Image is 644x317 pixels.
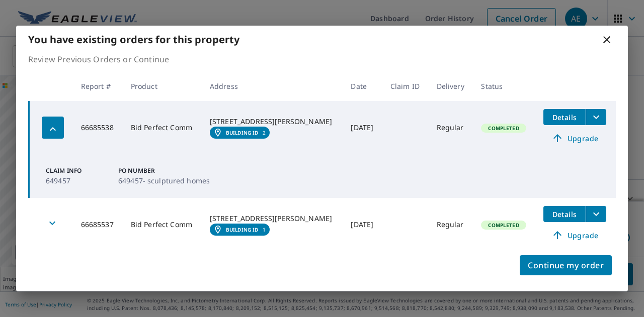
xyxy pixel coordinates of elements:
th: Report # [73,71,123,101]
b: You have existing orders for this property [28,33,239,46]
button: Continue my order [520,255,612,275]
p: Review Previous Orders or Continue [28,53,616,65]
a: Building ID1 [210,224,270,236]
th: Address [202,71,343,101]
span: Details [549,113,580,122]
td: [DATE] [343,198,382,251]
th: Status [473,71,535,101]
button: filesDropdownBtn-66685538 [586,109,606,125]
em: Building ID [226,130,259,136]
td: [DATE] [343,101,382,154]
td: Bid Perfect Comm [123,198,202,251]
p: Claim Info [46,166,106,175]
span: Upgrade [549,132,600,144]
p: PO Number [118,166,210,175]
a: Upgrade [543,130,606,146]
span: Details [549,209,580,219]
p: 649457 [46,175,106,186]
a: Upgrade [543,227,606,243]
td: Bid Perfect Comm [123,101,202,154]
th: Date [343,71,382,101]
span: Continue my order [528,258,604,272]
th: Delivery [429,71,473,101]
td: Regular [429,198,473,251]
td: 66685537 [73,198,123,251]
button: detailsBtn-66685538 [543,109,586,125]
td: 66685538 [73,101,123,154]
button: filesDropdownBtn-66685537 [586,206,606,222]
em: Building ID [226,227,259,233]
a: Building ID2 [210,127,270,139]
p: 649457- sculptured homes [118,175,210,186]
span: Upgrade [549,229,600,241]
span: Completed [482,222,525,229]
td: Regular [429,101,473,154]
button: detailsBtn-66685537 [543,206,586,222]
th: Claim ID [382,71,429,101]
th: Product [123,71,202,101]
span: Completed [482,125,525,132]
div: [STREET_ADDRESS][PERSON_NAME] [210,117,335,127]
div: [STREET_ADDRESS][PERSON_NAME] [210,214,335,224]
